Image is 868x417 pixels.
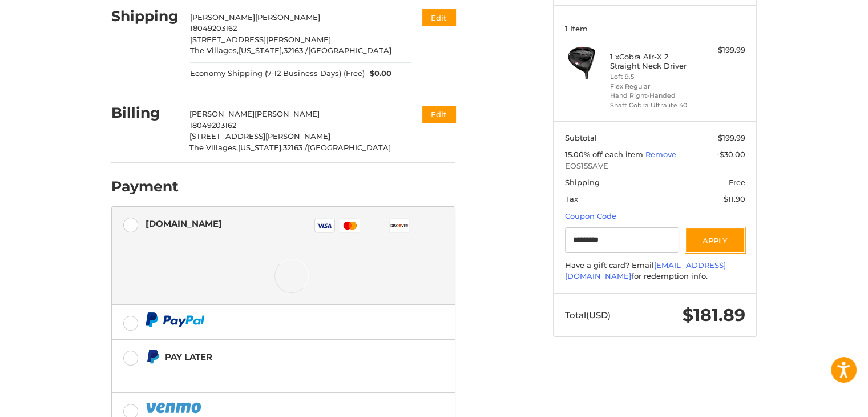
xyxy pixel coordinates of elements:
[565,227,680,253] input: Gift Certificate or Coupon Code
[683,304,745,326] span: $181.89
[111,7,179,25] h2: Shipping
[239,46,284,55] span: [US_STATE],
[165,347,383,366] div: Pay Later
[565,161,745,172] span: EOS15SAVE
[308,143,391,152] span: [GEOGRAPHIC_DATA]
[190,68,365,79] span: Economy Shipping (7-12 Business Days) (Free)
[190,23,237,33] span: 18049203162
[283,143,308,152] span: 32163 /
[729,178,745,187] span: Free
[111,104,178,122] h2: Billing
[189,143,238,152] span: The Villages,
[565,260,745,282] div: Have a gift card? Email for redemption info.
[190,35,331,44] span: [STREET_ADDRESS][PERSON_NAME]
[308,46,391,55] span: [GEOGRAPHIC_DATA]
[422,106,455,122] button: Edit
[610,101,697,110] li: Shaft Cobra Ultralite 40
[610,52,697,71] h4: 1 x Cobra Air-X 2 Straight Neck Driver
[565,133,597,142] span: Subtotal
[365,68,392,79] span: $0.00
[718,133,745,142] span: $199.99
[189,131,330,141] span: [STREET_ADDRESS][PERSON_NAME]
[565,211,616,220] a: Coupon Code
[565,24,745,33] h3: 1 Item
[146,369,384,379] iframe: PayPal Message 1
[238,143,283,152] span: [US_STATE],
[717,150,745,159] span: -$30.00
[189,121,236,130] span: 18049203162
[255,13,320,22] span: [PERSON_NAME]
[565,310,611,320] span: Total (USD)
[190,46,239,55] span: The Villages,
[284,46,308,55] span: 32163 /
[190,13,255,22] span: [PERSON_NAME]
[610,91,697,101] li: Hand Right-Handed
[146,312,205,327] img: PayPal icon
[189,109,255,118] span: [PERSON_NAME]
[685,227,745,253] button: Apply
[645,150,676,159] a: Remove
[724,194,745,203] span: $11.90
[565,150,645,159] span: 15.00% off each item
[422,9,455,26] button: Edit
[111,178,179,195] h2: Payment
[146,214,222,233] div: [DOMAIN_NAME]
[565,194,578,203] span: Tax
[700,45,745,56] div: $199.99
[146,350,160,364] img: Pay Later icon
[146,400,204,415] img: PayPal icon
[610,82,697,91] li: Flex Regular
[565,178,600,187] span: Shipping
[610,72,697,82] li: Loft 9.5
[255,109,320,118] span: [PERSON_NAME]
